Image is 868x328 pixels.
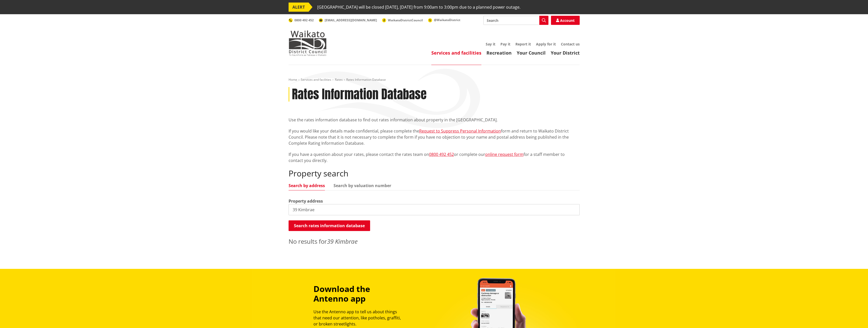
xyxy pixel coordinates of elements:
a: 0800 492 452 [429,152,454,157]
span: WaikatoDistrictCouncil [388,18,423,22]
span: @WaikatoDistrict [434,18,460,22]
a: Services and facilities [301,77,331,82]
a: Apply for it [536,42,556,46]
iframe: Messenger Launcher [845,307,863,325]
a: [EMAIL_ADDRESS][DOMAIN_NAME] [319,18,377,22]
a: Search by address [289,184,325,188]
a: Pay it [500,42,510,46]
p: No results for [289,237,580,246]
p: If you have a question about your rates, please contact the rates team on or complete our for a s... [289,151,580,163]
a: Recreation [486,50,512,56]
a: Report it [515,42,531,46]
a: Services and facilities [431,50,481,56]
span: Rates Information Database [346,77,386,82]
span: [EMAIL_ADDRESS][DOMAIN_NAME] [325,18,377,22]
a: Search by valuation number [334,184,391,188]
span: [GEOGRAPHIC_DATA] will be closed [DATE], [DATE] from 9:00am to 3:00pm due to a planned power outage. [317,3,520,12]
input: Search input [483,16,548,25]
a: online request form [485,152,524,157]
a: Home [289,77,297,82]
em: 39 Kimbrae [327,237,358,245]
label: Property address [289,198,323,204]
h2: Property search [289,169,580,178]
a: Your District [551,50,580,56]
a: WaikatoDistrictCouncil [382,18,423,22]
span: ALERT [289,3,309,12]
a: 0800 492 452 [289,18,314,22]
a: Contact us [561,42,580,46]
a: Request to Suppress Personal Information [419,128,501,134]
p: Use the Antenno app to tell us about things that need our attention, like potholes, graffiti, or ... [313,309,405,327]
a: @WaikatoDistrict [428,18,460,22]
button: Search rates information database [289,220,370,231]
a: Say it [486,42,495,46]
h3: Download the Antenno app [313,284,405,304]
p: If you would like your details made confidential, please complete the form and return to Waikato ... [289,128,580,146]
a: Account [551,16,580,25]
a: Your Council [517,50,546,56]
img: Waikato District Council - Te Kaunihera aa Takiwaa o Waikato [289,30,327,56]
span: 0800 492 452 [294,18,314,22]
h1: Rates Information Database [292,87,427,102]
input: e.g. Duke Street NGARUAWAHIA [289,204,580,215]
nav: breadcrumb [289,78,580,82]
a: Rates [335,77,343,82]
p: Use the rates information database to find out rates information about property in the [GEOGRAPHI... [289,117,580,123]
